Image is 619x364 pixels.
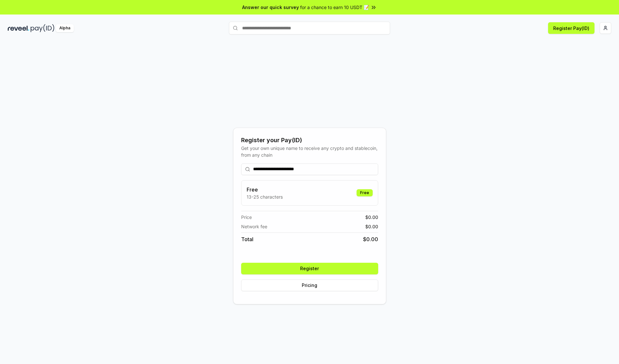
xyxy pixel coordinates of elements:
[241,235,253,243] span: Total
[8,24,29,32] img: reveel_dark
[300,4,369,11] span: for a chance to earn 10 USDT 📝
[241,223,267,230] span: Network fee
[357,189,373,196] div: Free
[242,4,299,11] span: Answer our quick survey
[241,214,252,221] span: Price
[56,24,74,32] div: Alpha
[241,136,378,145] div: Register your Pay(ID)
[363,235,378,243] span: $ 0.00
[365,223,378,230] span: $ 0.00
[241,145,378,158] div: Get your own unique name to receive any crypto and stablecoin, from any chain
[548,22,594,34] button: Register Pay(ID)
[241,280,378,291] button: Pricing
[365,214,378,221] span: $ 0.00
[247,186,283,193] h3: Free
[247,193,283,200] p: 13-25 characters
[31,24,54,32] img: pay_id
[241,263,378,274] button: Register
